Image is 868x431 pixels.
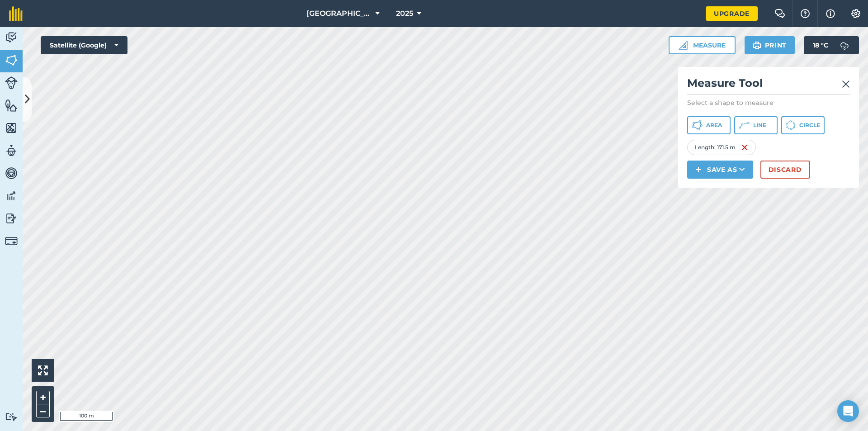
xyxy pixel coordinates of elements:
button: Save as [687,161,753,179]
img: svg+xml;base64,PHN2ZyB4bWxucz0iaHR0cDovL3d3dy53My5vcmcvMjAwMC9zdmciIHdpZHRoPSIxNCIgaGVpZ2h0PSIyNC... [695,164,702,175]
button: Area [687,116,731,134]
img: svg+xml;base64,PD94bWwgdmVyc2lvbj0iMS4wIiBlbmNvZGluZz0idXRmLTgiPz4KPCEtLSBHZW5lcmF0b3I6IEFkb2JlIE... [5,212,18,225]
span: Area [706,122,722,129]
img: svg+xml;base64,PD94bWwgdmVyc2lvbj0iMS4wIiBlbmNvZGluZz0idXRmLTgiPz4KPCEtLSBHZW5lcmF0b3I6IEFkb2JlIE... [5,235,18,247]
span: Line [753,122,766,129]
img: svg+xml;base64,PHN2ZyB4bWxucz0iaHR0cDovL3d3dy53My5vcmcvMjAwMC9zdmciIHdpZHRoPSI1NiIgaGVpZ2h0PSI2MC... [5,99,18,112]
img: svg+xml;base64,PHN2ZyB4bWxucz0iaHR0cDovL3d3dy53My5vcmcvMjAwMC9zdmciIHdpZHRoPSI1NiIgaGVpZ2h0PSI2MC... [5,121,18,135]
span: 2025 [396,8,413,19]
img: svg+xml;base64,PD94bWwgdmVyc2lvbj0iMS4wIiBlbmNvZGluZz0idXRmLTgiPz4KPCEtLSBHZW5lcmF0b3I6IEFkb2JlIE... [835,36,854,54]
img: svg+xml;base64,PD94bWwgdmVyc2lvbj0iMS4wIiBlbmNvZGluZz0idXRmLTgiPz4KPCEtLSBHZW5lcmF0b3I6IEFkb2JlIE... [5,189,18,203]
img: svg+xml;base64,PHN2ZyB4bWxucz0iaHR0cDovL3d3dy53My5vcmcvMjAwMC9zdmciIHdpZHRoPSI1NiIgaGVpZ2h0PSI2MC... [5,53,18,67]
img: svg+xml;base64,PD94bWwgdmVyc2lvbj0iMS4wIiBlbmNvZGluZz0idXRmLTgiPz4KPCEtLSBHZW5lcmF0b3I6IEFkb2JlIE... [5,166,18,180]
img: Two speech bubbles overlapping with the left bubble in the forefront [774,9,785,18]
img: fieldmargin Logo [9,6,23,21]
div: Open Intercom Messenger [837,400,859,422]
img: svg+xml;base64,PD94bWwgdmVyc2lvbj0iMS4wIiBlbmNvZGluZz0idXRmLTgiPz4KPCEtLSBHZW5lcmF0b3I6IEFkb2JlIE... [5,31,18,44]
p: Select a shape to measure [687,98,850,107]
a: Upgrade [706,6,758,21]
h2: Measure Tool [687,76,850,95]
button: Print [745,36,795,54]
img: svg+xml;base64,PHN2ZyB4bWxucz0iaHR0cDovL3d3dy53My5vcmcvMjAwMC9zdmciIHdpZHRoPSIyMiIgaGVpZ2h0PSIzMC... [842,79,850,90]
img: svg+xml;base64,PD94bWwgdmVyc2lvbj0iMS4wIiBlbmNvZGluZz0idXRmLTgiPz4KPCEtLSBHZW5lcmF0b3I6IEFkb2JlIE... [5,412,18,421]
span: 18 ° C [813,36,828,54]
img: Four arrows, one pointing top left, one top right, one bottom right and the last bottom left [38,365,48,375]
button: – [36,404,50,417]
button: + [36,391,50,404]
img: svg+xml;base64,PHN2ZyB4bWxucz0iaHR0cDovL3d3dy53My5vcmcvMjAwMC9zdmciIHdpZHRoPSIxNyIgaGVpZ2h0PSIxNy... [826,8,835,19]
button: Measure [669,36,736,54]
div: Length : 171.5 m [687,140,756,155]
img: svg+xml;base64,PHN2ZyB4bWxucz0iaHR0cDovL3d3dy53My5vcmcvMjAwMC9zdmciIHdpZHRoPSIxOSIgaGVpZ2h0PSIyNC... [753,40,761,51]
img: svg+xml;base64,PD94bWwgdmVyc2lvbj0iMS4wIiBlbmNvZGluZz0idXRmLTgiPz4KPCEtLSBHZW5lcmF0b3I6IEFkb2JlIE... [5,76,18,89]
button: Circle [781,116,825,134]
button: 18 °C [804,36,859,54]
button: Discard [760,161,810,179]
img: svg+xml;base64,PD94bWwgdmVyc2lvbj0iMS4wIiBlbmNvZGluZz0idXRmLTgiPz4KPCEtLSBHZW5lcmF0b3I6IEFkb2JlIE... [5,144,18,157]
img: Ruler icon [679,41,688,50]
img: A cog icon [850,9,861,18]
img: A question mark icon [800,9,811,18]
span: [GEOGRAPHIC_DATA] [307,8,372,19]
img: svg+xml;base64,PHN2ZyB4bWxucz0iaHR0cDovL3d3dy53My5vcmcvMjAwMC9zdmciIHdpZHRoPSIxNiIgaGVpZ2h0PSIyNC... [741,142,748,153]
button: Line [734,116,778,134]
span: Circle [799,122,820,129]
button: Satellite (Google) [41,36,127,54]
